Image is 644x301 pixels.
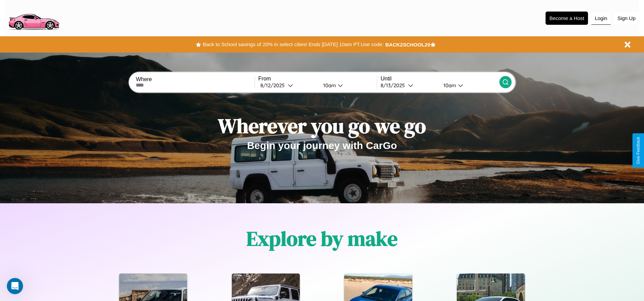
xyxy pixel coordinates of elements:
div: Give Feedback [636,137,641,164]
label: From [258,76,377,82]
button: 10am [438,82,499,89]
img: logo [5,3,62,32]
iframe: Intercom live chat [7,278,23,294]
div: 10am [440,82,458,89]
button: 10am [318,82,377,89]
label: Where [136,76,254,82]
button: Sign Up [614,12,639,24]
button: Become a Host [546,12,588,25]
button: Back to School savings of 20% in select cities! Ends [DATE] 10am PT.Use code: [201,40,385,49]
label: Until [381,76,499,82]
h1: Explore by make [246,225,398,252]
button: 8/12/2025 [258,82,318,89]
div: 8 / 12 / 2025 [260,82,288,89]
div: 8 / 13 / 2025 [381,82,408,89]
button: Login [591,12,611,25]
div: 10am [320,82,338,89]
b: BACK2SCHOOL20 [385,42,430,48]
